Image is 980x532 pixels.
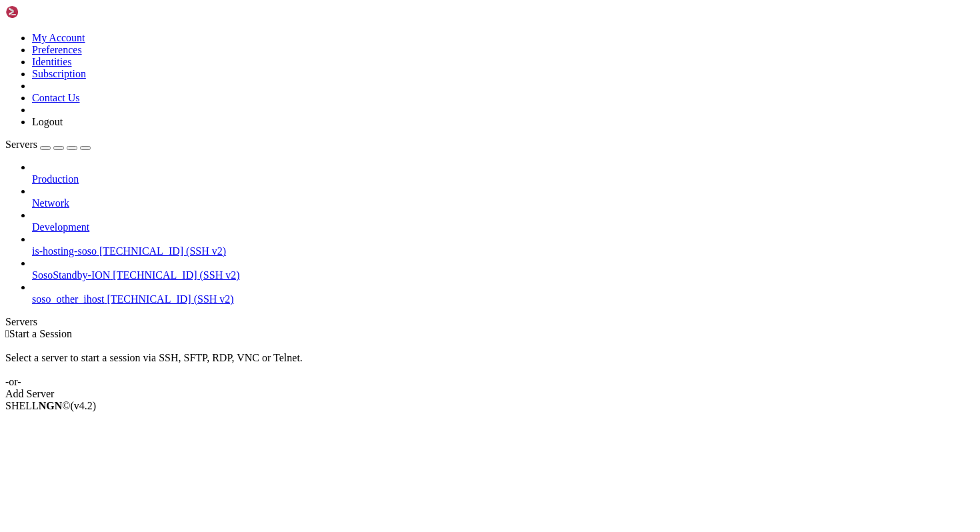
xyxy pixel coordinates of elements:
div: Servers [5,316,975,328]
a: Logout [32,116,63,127]
span: SosoStandby-ION [32,269,110,281]
span: Start a Session [9,328,72,339]
a: Network [32,197,975,209]
a: SosoStandby-ION [TECHNICAL_ID] (SSH v2) [32,269,975,281]
span: Production [32,173,79,185]
span: Servers [5,139,37,150]
li: soso_other_ihost [TECHNICAL_ID] (SSH v2) [32,281,975,305]
a: is-hosting-soso [TECHNICAL_ID] (SSH v2) [32,245,975,257]
span: 4.2.0 [71,400,97,411]
div: Add Server [5,388,975,400]
span:  [5,328,9,339]
a: Contact Us [32,92,80,103]
span: [TECHNICAL_ID] (SSH v2) [99,245,226,257]
a: My Account [32,32,85,43]
a: Servers [5,139,91,150]
span: soso_other_ihost [32,293,104,305]
li: Network [32,185,975,209]
li: Development [32,209,975,233]
a: Preferences [32,44,82,55]
li: SosoStandby-ION [TECHNICAL_ID] (SSH v2) [32,257,975,281]
span: Network [32,197,69,209]
a: Production [32,173,975,185]
li: Production [32,161,975,185]
span: [TECHNICAL_ID] (SSH v2) [113,269,239,281]
a: soso_other_ihost [TECHNICAL_ID] (SSH v2) [32,293,975,305]
b: NGN [39,400,63,411]
a: Subscription [32,68,86,79]
a: Identities [32,56,72,67]
a: Development [32,221,975,233]
span: Development [32,221,89,233]
li: is-hosting-soso [TECHNICAL_ID] (SSH v2) [32,233,975,257]
span: SHELL © [5,400,96,411]
span: [TECHNICAL_ID] (SSH v2) [107,293,233,305]
img: Shellngn [5,5,82,19]
span: is-hosting-soso [32,245,97,257]
div: Select a server to start a session via SSH, SFTP, RDP, VNC or Telnet. -or- [5,340,975,388]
